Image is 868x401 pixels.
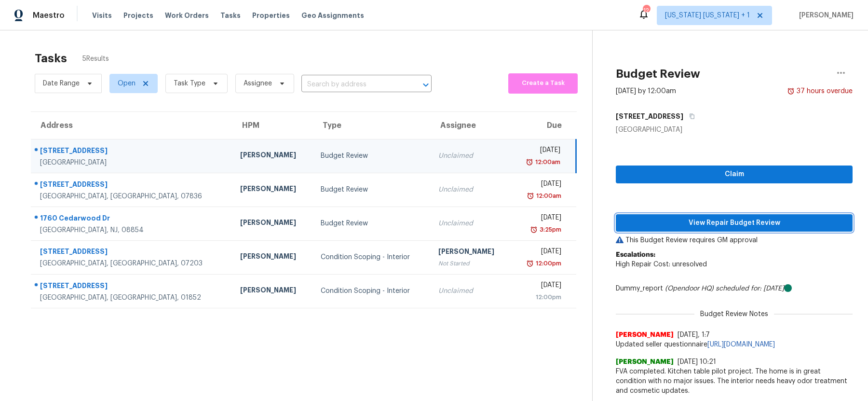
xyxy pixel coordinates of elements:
div: [STREET_ADDRESS] [40,146,225,158]
div: [PERSON_NAME] [240,218,305,230]
div: [GEOGRAPHIC_DATA], [GEOGRAPHIC_DATA], 07203 [40,259,225,268]
div: 12:00am [534,191,561,201]
img: Overdue Alarm Icon [527,191,534,201]
th: Assignee [431,112,511,139]
div: [DATE] [518,145,560,157]
th: Address [31,112,232,139]
div: Condition Scoping - Interior [321,252,423,262]
div: 12:00am [533,157,560,167]
div: 12:00pm [518,292,561,302]
h2: Tasks [35,54,67,63]
div: 12:00pm [534,259,561,268]
div: [PERSON_NAME] [240,150,305,162]
img: Overdue Alarm Icon [526,157,533,167]
div: Unclaimed [438,219,503,228]
div: [GEOGRAPHIC_DATA] [40,158,225,167]
i: (Opendoor HQ) [665,285,714,292]
span: Maestro [33,11,65,20]
div: Condition Scoping - Interior [321,286,423,296]
div: [STREET_ADDRESS] [40,281,225,293]
div: [GEOGRAPHIC_DATA], NJ, 08854 [40,225,225,235]
img: Overdue Alarm Icon [526,259,534,268]
h5: [STREET_ADDRESS] [616,111,683,121]
b: Escalations: [616,251,655,258]
span: [DATE], 1:7 [678,332,710,338]
div: 12 [643,6,650,15]
th: Due [511,112,576,139]
th: Type [313,112,431,139]
span: Updated seller questionnaire [616,340,853,349]
span: Tasks [220,12,241,19]
span: [DATE] 10:21 [678,359,716,365]
button: Open [419,78,433,92]
img: Overdue Alarm Icon [787,86,795,96]
div: 3:25pm [538,225,561,235]
span: [PERSON_NAME] [795,11,854,20]
i: scheduled for: [DATE] [716,285,784,292]
button: Claim [616,166,853,183]
span: View Repair Budget Review [624,217,845,229]
div: [DATE] [518,247,561,259]
span: Geo Assignments [301,11,364,20]
div: 37 hours overdue [795,86,853,96]
div: [DATE] [518,213,561,225]
span: High Repair Cost: unresolved [616,261,707,268]
div: Budget Review [321,151,423,161]
div: Dummy_report [616,284,853,293]
div: [PERSON_NAME] [438,247,503,259]
span: [PERSON_NAME] [616,330,674,340]
div: [GEOGRAPHIC_DATA] [616,125,853,135]
a: [URL][DOMAIN_NAME] [707,341,775,348]
p: This Budget Review requires GM approval [616,235,853,245]
div: [PERSON_NAME] [240,184,305,196]
span: [US_STATE] [US_STATE] + 1 [665,11,750,20]
div: Budget Review [321,185,423,194]
div: [STREET_ADDRESS] [40,180,225,192]
div: [GEOGRAPHIC_DATA], [GEOGRAPHIC_DATA], 07836 [40,192,225,201]
div: Budget Review [321,219,423,228]
div: Unclaimed [438,151,503,161]
span: Properties [252,11,290,20]
div: [STREET_ADDRESS] [40,247,225,259]
span: Budget Review Notes [694,309,774,319]
div: Unclaimed [438,185,503,194]
span: Visits [92,11,112,20]
h2: Budget Review [616,69,700,79]
div: [PERSON_NAME] [240,251,305,263]
div: Unclaimed [438,286,503,296]
span: Task Type [174,79,205,88]
div: [DATE] [518,280,561,292]
span: Projects [123,11,153,20]
span: Work Orders [165,11,209,20]
div: [PERSON_NAME] [240,285,305,297]
div: Not Started [438,259,503,268]
span: Assignee [244,79,272,88]
button: View Repair Budget Review [616,214,853,232]
div: [DATE] [518,179,561,191]
span: Open [118,79,136,88]
span: Claim [624,168,845,180]
th: HPM [232,112,312,139]
span: FVA completed. Kitchen table pilot project. The home is in great condition with no major issues. ... [616,367,853,396]
img: Overdue Alarm Icon [530,225,538,235]
span: Create a Task [513,78,573,89]
div: 1760 Cedarwood Dr [40,213,225,225]
span: 5 Results [82,54,109,64]
div: [GEOGRAPHIC_DATA], [GEOGRAPHIC_DATA], 01852 [40,293,225,303]
input: Search by address [301,77,405,92]
button: Copy Address [683,108,696,125]
div: [DATE] by 12:00am [616,86,676,96]
span: [PERSON_NAME] [616,357,674,367]
span: Date Range [43,79,80,88]
button: Create a Task [508,73,578,94]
